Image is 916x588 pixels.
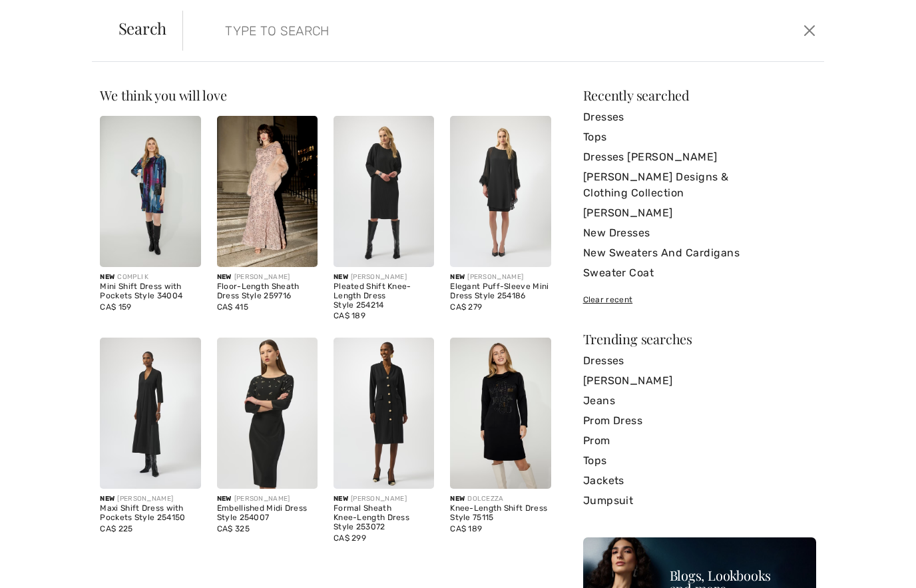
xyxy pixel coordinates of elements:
[334,338,434,489] img: Formal Sheath Knee-Length Dress Style 253072. Black
[583,127,816,147] a: Tops
[450,116,551,267] img: Elegant Puff-Sleeve Mini Dress Style 254186. Black
[217,282,318,301] div: Floor-Length Sheath Dress Style 259716
[100,302,131,312] span: CA$ 159
[118,20,167,36] span: Search
[800,20,819,41] button: Close
[100,504,200,523] div: Maxi Shift Dress with Pockets Style 254150
[450,504,551,523] div: Knee-Length Shift Dress Style 75115
[583,243,816,263] a: New Sweaters And Cardigans
[583,223,816,243] a: New Dresses
[583,167,816,203] a: [PERSON_NAME] Designs & Clothing Collection
[583,371,816,391] a: [PERSON_NAME]
[583,89,816,102] div: Recently searched
[217,272,318,282] div: [PERSON_NAME]
[450,272,551,282] div: [PERSON_NAME]
[217,273,232,281] span: New
[217,116,318,267] img: Floor-Length Sheath Dress Style 259716. Blush
[100,282,200,301] div: Mini Shift Dress with Pockets Style 34004
[583,391,816,411] a: Jeans
[583,263,816,283] a: Sweater Coat
[334,116,434,267] img: Pleated Shift Knee-Length Dress Style 254214. Black
[583,332,816,346] div: Trending searches
[217,338,318,489] img: Embellished Midi Dress Style 254007. Black
[100,273,114,281] span: New
[583,351,816,371] a: Dresses
[334,272,434,282] div: [PERSON_NAME]
[100,524,132,533] span: CA$ 225
[583,203,816,223] a: [PERSON_NAME]
[334,495,348,503] span: New
[450,338,551,489] img: Knee-Length Shift Dress Style 75115. As sample
[450,302,482,312] span: CA$ 279
[450,524,482,533] span: CA$ 189
[583,491,816,511] a: Jumpsuit
[583,107,816,127] a: Dresses
[583,294,816,306] div: Clear recent
[583,147,816,167] a: Dresses [PERSON_NAME]
[100,495,114,503] span: New
[100,86,226,104] span: We think you will love
[217,504,318,523] div: Embellished Midi Dress Style 254007
[583,431,816,451] a: Prom
[450,495,465,503] span: New
[217,524,250,533] span: CA$ 325
[100,494,200,504] div: [PERSON_NAME]
[215,11,653,51] input: TYPE TO SEARCH
[450,273,465,281] span: New
[217,494,318,504] div: [PERSON_NAME]
[334,273,348,281] span: New
[217,495,232,503] span: New
[334,504,434,531] div: Formal Sheath Knee-Length Dress Style 253072
[100,338,200,489] img: Maxi Shift Dress with Pockets Style 254150. Black
[450,282,551,301] div: Elegant Puff-Sleeve Mini Dress Style 254186
[583,451,816,471] a: Tops
[334,282,434,310] div: Pleated Shift Knee-Length Dress Style 254214
[334,494,434,504] div: [PERSON_NAME]
[583,471,816,491] a: Jackets
[450,494,551,504] div: DOLCEZZA
[100,116,200,267] img: Mini Shift Dress with Pockets Style 34004. As sample
[334,533,366,543] span: CA$ 299
[217,302,248,312] span: CA$ 415
[583,411,816,431] a: Prom Dress
[100,272,200,282] div: COMPLI K
[334,311,365,320] span: CA$ 189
